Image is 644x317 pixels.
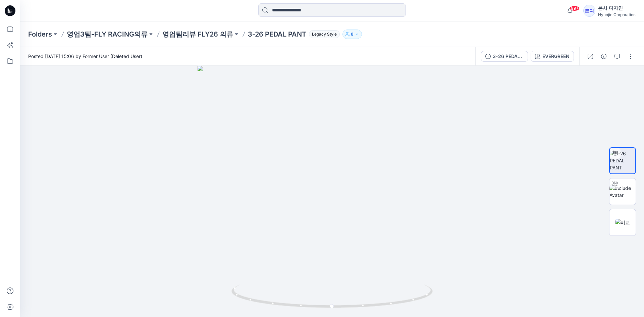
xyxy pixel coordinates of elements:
button: 8 [342,30,362,39]
button: Legacy Style [306,30,340,39]
button: EVERGREEN [531,51,574,62]
img: 3-26 PEDAL PANT [610,150,635,171]
a: 영업3팀-FLY RACING의류 [67,30,148,39]
a: Folders [28,30,52,39]
div: 본사 디자인 [598,4,636,12]
div: Hyunjin Corporation [598,12,636,17]
div: EVERGREEN [542,53,570,60]
button: Details [598,51,609,62]
a: Former User (Deleted User) [83,53,142,59]
a: 영업팀리뷰 FLY26 의류 [162,30,233,39]
img: Include Avatar [609,184,636,199]
p: 3-26 PEDAL PANT [248,30,306,39]
img: eyJhbGciOiJIUzI1NiIsImtpZCI6IjAiLCJzbHQiOiJzZXMiLCJ0eXAiOiJKV1QifQ.eyJkYXRhIjp7InR5cGUiOiJzdG9yYW... [198,66,467,317]
span: Legacy Style [309,30,340,38]
p: 8 [351,31,354,38]
div: 3-26 PEDAL PANT [493,53,524,60]
img: 비교 [615,219,630,226]
span: 99+ [570,6,580,11]
button: 3-26 PEDAL PANT [481,51,528,62]
span: Posted [DATE] 15:06 by [28,53,142,60]
div: 본디 [583,5,595,17]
